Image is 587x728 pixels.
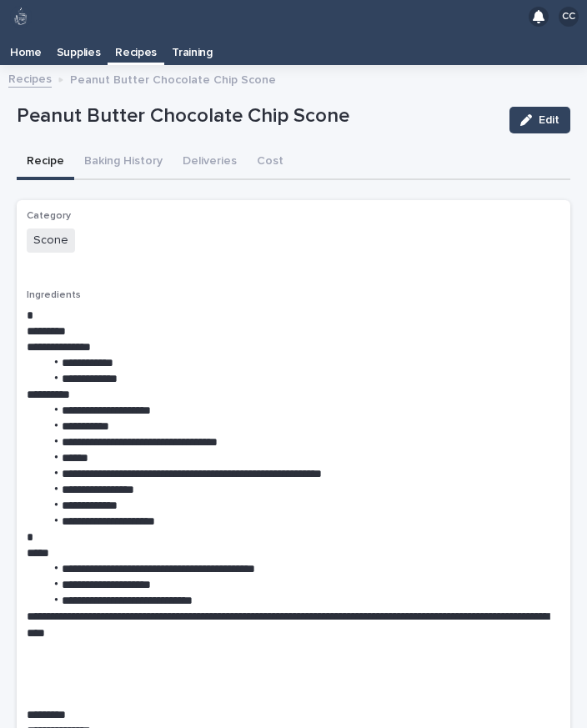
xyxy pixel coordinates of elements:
[27,211,71,221] span: Category
[108,33,164,63] a: Recipes
[57,33,101,60] p: Supplies
[8,68,52,88] a: Recipes
[247,145,293,180] button: Cost
[49,33,108,65] a: Supplies
[74,145,173,180] button: Baking History
[3,33,49,65] a: Home
[10,6,32,28] img: 80hjoBaRqlyywVK24fQd
[27,290,81,300] span: Ingredients
[172,33,213,60] p: Training
[115,33,157,60] p: Recipes
[17,145,74,180] button: Recipe
[539,114,559,126] span: Edit
[164,33,220,65] a: Training
[10,33,42,60] p: Home
[559,7,579,27] div: CC
[70,69,276,88] p: Peanut Butter Chocolate Chip Scone
[509,107,570,133] button: Edit
[173,145,247,180] button: Deliveries
[27,228,75,253] span: Scone
[17,104,496,128] p: Peanut Butter Chocolate Chip Scone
